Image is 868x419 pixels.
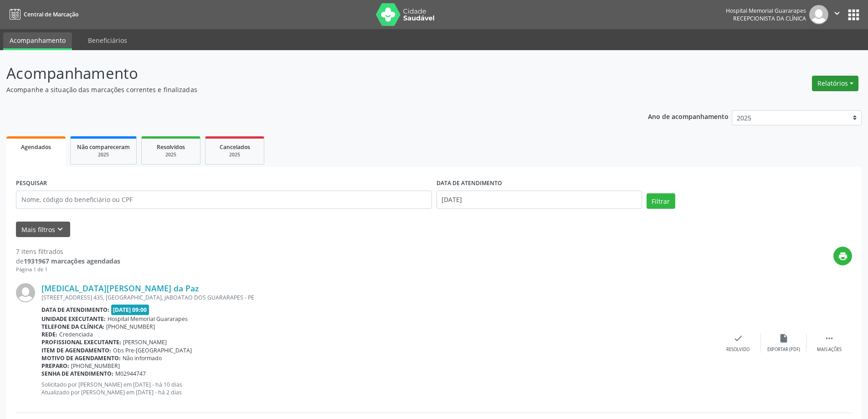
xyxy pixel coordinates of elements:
[220,143,250,151] span: Cancelados
[647,193,675,209] button: Filtrar
[24,257,120,265] strong: 1931967 marcações agendadas
[41,283,199,293] a: [MEDICAL_DATA][PERSON_NAME] da Paz
[3,32,72,50] a: Acompanhamento
[41,354,121,362] b: Motivo de agendamento:
[41,306,109,314] b: Data de atendimento:
[24,10,78,18] span: Central de Marcação
[55,224,65,234] i: keyboard_arrow_down
[41,362,69,370] b: Preparo:
[123,354,162,362] span: Não informado
[71,362,120,370] span: [PHONE_NUMBER]
[437,176,502,191] label: DATA DE ATENDIMENTO
[809,5,828,24] img: img
[148,151,194,158] div: 2025
[59,331,93,338] span: Credenciada
[115,370,146,378] span: M02944747
[41,338,121,346] b: Profissional executante:
[817,347,842,353] div: Mais ações
[41,315,106,323] b: Unidade executante:
[113,347,192,354] span: Obs Pre-[GEOGRAPHIC_DATA]
[77,143,130,151] span: Não compareceram
[824,333,834,343] i: 
[123,338,167,346] span: [PERSON_NAME]
[838,251,848,261] i: print
[733,333,743,343] i: check
[726,347,750,353] div: Resolvido
[106,323,155,331] span: [PHONE_NUMBER]
[212,151,257,158] div: 2025
[16,191,432,209] input: Nome, código do beneficiário ou CPF
[41,347,111,354] b: Item de agendamento:
[16,247,120,256] div: 7 itens filtrados
[733,15,806,22] span: Recepcionista da clínica
[16,176,47,191] label: PESQUISAR
[21,143,51,151] span: Agendados
[726,7,806,15] div: Hospital Memorial Guararapes
[41,381,715,396] p: Solicitado por [PERSON_NAME] em [DATE] - há 10 dias Atualizado por [PERSON_NAME] em [DATE] - há 2...
[6,7,78,22] a: Central de Marcação
[437,191,642,209] input: Selecione um intervalo
[41,323,104,331] b: Telefone da clínica:
[16,266,120,274] div: Página 1 de 1
[77,151,130,158] div: 2025
[16,283,35,302] img: img
[828,5,846,24] button: 
[648,110,729,122] p: Ano de acompanhamento
[16,256,120,266] div: de
[767,347,800,353] div: Exportar (PDF)
[6,85,605,94] p: Acompanhe a situação das marcações correntes e finalizadas
[41,331,57,338] b: Rede:
[41,294,715,301] div: [STREET_ADDRESS] 435, [GEOGRAPHIC_DATA], JABOATAO DOS GUARARAPES - PE
[82,32,134,48] a: Beneficiários
[832,8,842,18] i: 
[108,315,188,323] span: Hospital Memorial Guararapes
[111,305,149,315] span: [DATE] 09:00
[779,333,789,343] i: insert_drive_file
[846,7,862,23] button: apps
[41,370,113,378] b: Senha de atendimento:
[157,143,185,151] span: Resolvidos
[6,62,605,85] p: Acompanhamento
[833,247,852,265] button: print
[16,222,70,238] button: Mais filtroskeyboard_arrow_down
[812,76,858,91] button: Relatórios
